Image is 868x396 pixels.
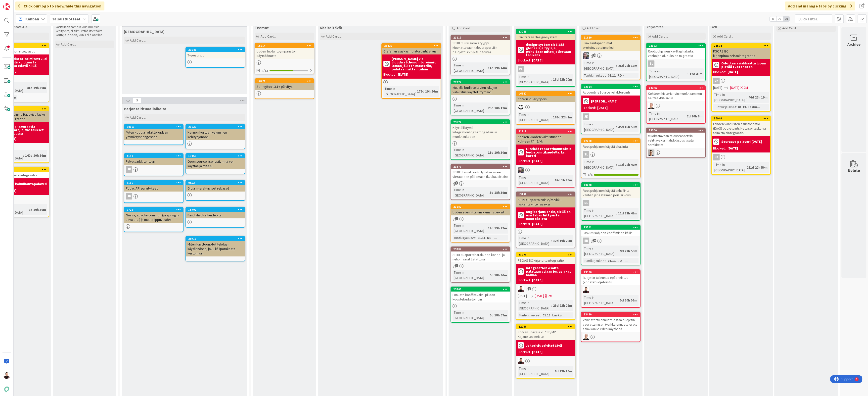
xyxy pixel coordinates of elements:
[453,187,488,198] div: Time in [GEOGRAPHIC_DATA]
[3,3,10,10] img: Visit kanbanzone.com
[186,212,245,218] div: Pandiahack aiheideoita
[453,120,510,124] div: 23177
[516,29,575,40] div: 23069Päivitetään design-system
[597,105,608,110] div: [DATE]
[583,151,589,158] div: sl
[255,44,314,48] div: 15614
[451,79,510,115] a: 22877Muualla budjetoitavien lukujen vahvistus käyttöliittymäänTime in [GEOGRAPHIC_DATA]:25d 20h 12m
[124,125,183,140] div: 20891Miten koodia refaktoroidaan ymmärryshengessä?
[124,180,183,203] a: 7166Public API päivityksetJK
[526,43,573,57] b: design-system sisältää globaaleja tyylejä, pohditaan miten jatketaan tän kans
[687,71,688,77] span: :
[581,40,640,51] div: Elinkaaritapahtumat protoinvestoinneiksi
[255,48,314,59] div: Uuden tuotantoympäristön käyttöönotto
[551,77,552,82] span: :
[124,129,183,140] div: Miten koodia refaktoroidaan ymmärryshengessä?
[186,207,245,218] div: 15702Pandiahack aiheideoita
[721,140,762,143] b: Seuraava palaveri [DATE]
[185,124,245,149] a: 21135Kennon korttien valuminen kehitysjonoon
[616,210,617,216] span: :
[714,117,770,120] div: 16940
[384,44,441,48] div: 20432
[188,208,245,211] div: 15702
[487,65,508,71] div: 11d 19h 44m
[453,165,510,168] div: 23377
[10,1,23,7] span: Support
[398,72,408,77] div: [DATE]
[581,183,640,198] div: 23238Roolipohjainen käyttäjänhallinta: vanhan järjestelmän pois siivous
[711,116,771,175] a: 16940Lahden vanhusten asuntosäätiö (LVAS) budjetointi: Netvisor lasku- ja toimittajaintegraatioSe...
[186,207,245,212] div: 15702
[124,181,183,192] div: 7166Public API päivitykset
[455,217,458,220] span: 2
[646,44,705,48] div: 23183
[185,207,245,228] a: 15702Pandiahack aiheideoita
[124,125,183,129] div: 20891
[451,124,510,140] div: Käyttöliittymä IntegrationLogSettings-taulun muokkaukseen
[584,183,640,187] div: 23238
[487,150,508,155] div: 11d 19h 30m
[124,124,183,145] a: 20891Miten koodia refaktoroidaan ymmärryshengessä?
[795,14,832,23] input: Quick Filter...
[584,85,640,89] div: 22514
[257,79,314,83] div: 10776
[126,166,132,173] div: JK
[516,129,575,188] a: 21918Kesken vuoden valmistuneen kohteen €/m2/kkEi tehdä raporttimuutoksia budjetointikaudella, ks...
[728,146,738,151] div: [DATE]
[581,182,640,221] a: 23238Roolipohjainen käyttäjänhallinta: vanhan järjestelmän pois siivousslTime in [GEOGRAPHIC_DATA...
[518,221,531,227] div: Blocked:
[713,162,745,173] div: Time in [GEOGRAPHIC_DATA]
[453,102,486,113] div: Time in [GEOGRAPHIC_DATA]
[617,162,639,167] div: 11d 22h 47m
[583,113,589,120] div: JK
[646,43,706,81] a: 23183Roolipohjainen käyttäjähallinta: vanhojen oikeuksien migraatioslTime in [GEOGRAPHIC_DATA]:12...
[516,91,575,96] div: 16822
[646,103,705,109] div: LL
[453,36,510,39] div: 21217
[581,89,640,96] div: AccountingSource refaktorointi
[646,128,705,148] div: 23300Muokattavaan talousraporttiin valittavaksi mahdollisuus lisätä sarakkeita
[714,44,770,48] div: 21574
[188,125,245,129] div: 21135
[593,53,596,57] span: 11
[646,48,705,59] div: Roolipohjainen käyttäjähallinta: vanhojen oikeuksien migraatio
[713,154,720,160] div: JK
[712,78,770,84] div: JK
[649,86,705,90] div: 23456
[27,207,47,212] div: 6d 19h 39m
[26,85,47,91] div: 41d 19h 39m
[486,65,487,71] span: :
[25,85,26,91] span: :
[451,119,510,160] a: 23177Käyttöliittymä IntegrationLogSettings-taulun muokkaukseenTime in [GEOGRAPHIC_DATA]:11d 19h 30m
[124,181,183,185] div: 7166
[744,85,748,90] div: 2M
[26,2,27,6] div: 1
[581,151,640,158] div: sl
[124,154,183,165] div: 4152Palveluarkkitehtuuri
[737,104,761,110] div: 01.13. Lasku...
[124,212,183,223] div: Guava, apache common (ja spring ja Java 9+...) ja muut riippuvuudet
[124,153,183,176] a: 4152PalveluarkkitehtuuriJK
[416,89,439,94] div: 172d 19h 56m
[591,99,617,103] b: [PERSON_NAME]
[587,26,603,30] span: Add Card...
[581,84,640,134] a: 22514AccountingSource refaktorointi[PERSON_NAME]Blocked:[DATE]JKTime in [GEOGRAPHIC_DATA]:45d 16h...
[747,95,769,100] div: 46d 22h 19m
[124,154,183,158] div: 4152
[581,187,640,198] div: Roolipohjainen käyttäjänhallinta: vanhan järjestelmän pois siivous
[186,48,245,52] div: 23145
[581,113,640,120] div: JK
[185,153,245,174] a: 17855Open source lisenssit, mitä voi käyttää ja mitä ei
[652,34,668,39] span: Add Card...
[415,89,416,94] span: :
[457,26,472,30] span: Add Card...
[685,113,704,119] div: 2d 20h 6m
[721,61,769,68] b: Odottaa asiakkaalta lupaa pistää tuotantoon
[488,190,488,195] span: :
[713,85,722,90] span: [DATE]
[617,63,639,68] div: 26d 22h 18m
[648,111,685,122] div: Time in [GEOGRAPHIC_DATA]
[518,175,553,186] div: Time in [GEOGRAPHIC_DATA]
[581,200,640,206] div: sl
[583,200,589,206] div: sl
